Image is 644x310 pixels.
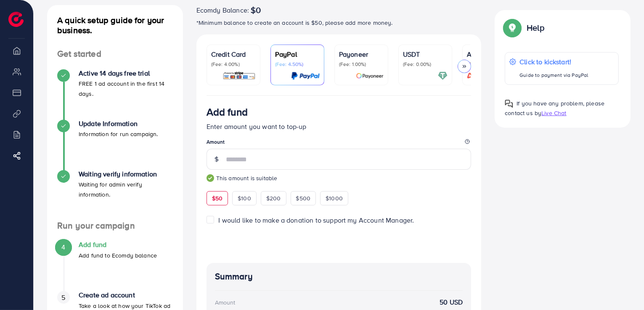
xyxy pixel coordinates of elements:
[403,49,448,59] p: USDT
[79,120,158,128] h4: Update Information
[440,297,463,307] strong: 50 USD
[223,71,256,81] img: card
[211,49,256,59] p: Credit Card
[356,71,384,81] img: card
[207,106,248,118] h3: Add fund
[47,69,183,120] li: Active 14 days free trial
[215,298,236,307] div: Amount
[211,61,256,68] p: (Fee: 4.00%)
[238,194,251,202] span: $100
[403,61,448,68] p: (Fee: 0.00%)
[8,12,24,27] img: logo
[196,18,482,28] p: *Minimum balance to create an account is $50, please add more money.
[47,170,183,221] li: Waiting verify information
[212,194,223,202] span: $50
[79,129,158,139] p: Information for run campaign.
[47,15,183,35] h4: A quick setup guide for your business.
[519,57,588,67] p: Click to kickstart!
[207,121,472,131] p: Enter amount you want to top-up
[296,194,311,202] span: $500
[207,174,472,182] small: This amount is suitable
[266,194,281,202] span: $200
[505,100,513,108] img: Popup guide
[196,5,249,15] span: Ecomdy Balance:
[464,71,511,81] img: card
[207,174,214,182] img: guide
[339,49,384,59] p: Payoneer
[47,241,183,291] li: Add fund
[467,49,511,59] p: Airwallex
[527,23,544,33] p: Help
[79,241,157,249] h4: Add fund
[608,272,638,304] iframe: Chat
[47,120,183,170] li: Update Information
[387,236,471,250] iframe: PayPal
[519,70,588,80] p: Guide to payment via PayPal
[215,271,463,282] h4: Summary
[219,215,414,225] span: I would like to make a donation to support my Account Manager.
[339,61,384,68] p: (Fee: 1.00%)
[291,71,320,81] img: card
[61,293,65,302] span: 5
[61,242,65,252] span: 4
[207,138,472,149] legend: Amount
[47,221,183,231] h4: Run your campaign
[541,109,566,117] span: Live Chat
[79,79,173,99] p: FREE 1 ad account in the first 14 days.
[326,194,343,202] span: $1000
[79,170,173,178] h4: Waiting verify information
[79,69,173,77] h4: Active 14 days free trial
[505,20,520,35] img: Popup guide
[275,61,320,68] p: (Fee: 4.50%)
[79,179,173,200] p: Waiting for admin verify information.
[505,99,604,117] span: If you have any problem, please contact us by
[47,49,183,59] h4: Get started
[275,49,320,59] p: PayPal
[438,71,448,81] img: card
[79,250,157,260] p: Add fund to Ecomdy balance
[251,5,261,15] span: $0
[79,291,173,299] h4: Create ad account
